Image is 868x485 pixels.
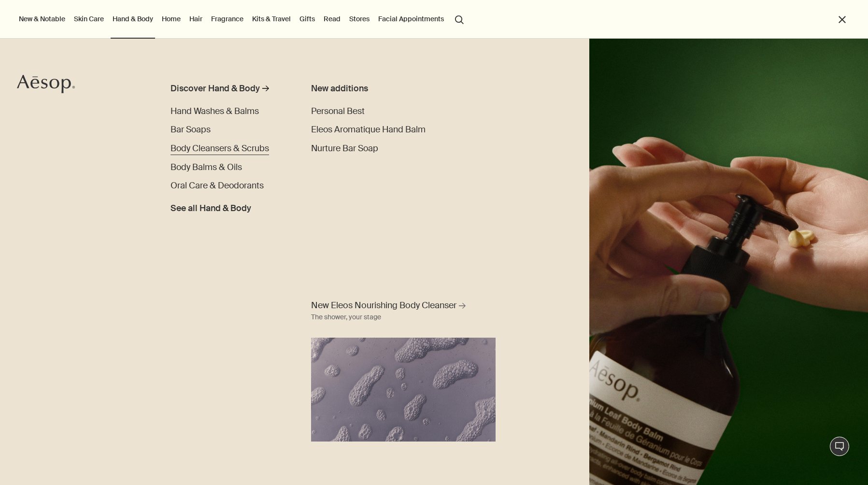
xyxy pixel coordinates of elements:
span: Personal Best [311,105,365,117]
svg: Aesop [17,74,75,94]
a: Fragrance [209,13,245,25]
button: New & Notable [17,13,67,25]
button: Chat en direct [830,437,849,456]
button: Close the Menu [837,14,848,25]
a: Body Cleansers & Scrubs [171,142,269,155]
span: Body Balms & Oils [171,161,242,173]
a: Hair [187,13,204,25]
span: Eleos Aromatique Hand Balm [311,124,426,135]
a: Aesop [17,74,75,96]
span: See all Hand & Body [171,202,251,215]
a: Read [322,13,342,25]
a: Gifts [298,13,317,25]
a: See all Hand & Body [171,198,251,215]
a: Skin Care [72,13,106,25]
img: A hand holding the pump dispensing Geranium Leaf Body Balm on to hand. [589,39,868,485]
a: Bar Soaps [171,123,211,136]
div: The shower, your stage [311,312,381,323]
span: Hand Washes & Balms [171,105,259,117]
a: Kits & Travel [250,13,293,25]
span: Body Cleansers & Scrubs [171,143,269,154]
a: Facial Appointments [376,13,446,25]
button: Open search [451,10,468,28]
a: Nurture Bar Soap [311,142,378,155]
a: Oral Care & Deodorants [171,179,264,192]
a: New Eleos Nourishing Body Cleanser The shower, your stageBody cleanser foam in purple background [309,297,498,442]
a: Hand Washes & Balms [171,105,259,118]
a: Personal Best [311,105,365,118]
span: New Eleos Nourishing Body Cleanser [311,300,456,312]
button: Stores [347,13,371,25]
div: Discover Hand & Body [171,82,260,95]
span: Bar Soaps [171,124,211,135]
div: New additions [311,82,450,95]
a: Home [160,13,183,25]
a: Hand & Body [111,13,155,25]
a: Body Balms & Oils [171,161,242,174]
a: Eleos Aromatique Hand Balm [311,123,426,136]
span: Nurture Bar Soap [311,143,378,154]
a: Discover Hand & Body [171,82,285,99]
span: Oral Care & Deodorants [171,180,264,191]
